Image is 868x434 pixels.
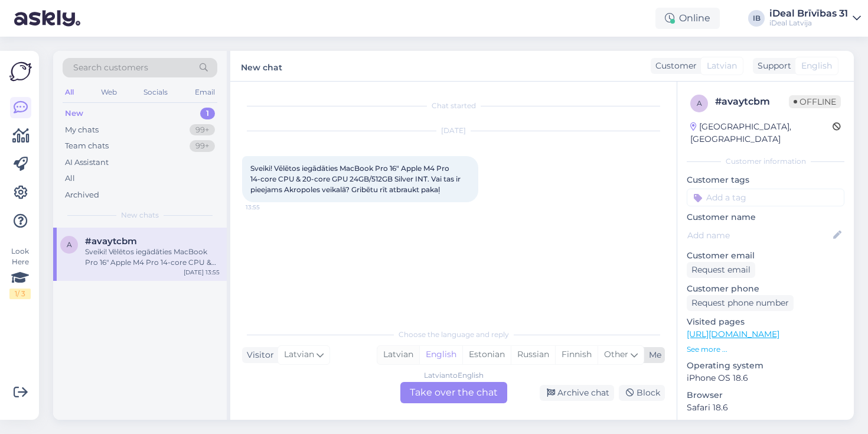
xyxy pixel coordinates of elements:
div: [DATE] [242,125,665,136]
div: Finnish [555,346,598,364]
div: Block [619,385,665,401]
div: Request email [687,262,755,278]
div: Estonian [462,346,511,364]
img: Askly Logo [9,60,32,83]
div: All [65,173,75,184]
span: Offline [789,95,841,108]
div: Latvian to English [424,370,484,381]
div: Choose the language and reply [242,329,665,340]
div: iDeal Latvija [769,18,848,28]
input: Add a tag [687,189,844,206]
span: a [67,240,72,249]
div: All [63,85,76,100]
div: Take over the chat [400,382,507,403]
div: Me [644,349,661,361]
div: [GEOGRAPHIC_DATA], [GEOGRAPHIC_DATA] [690,121,833,145]
a: [URL][DOMAIN_NAME] [687,329,779,339]
div: Web [99,85,119,100]
div: Archive chat [540,385,614,401]
p: Customer phone [687,283,844,295]
div: Latvian [377,346,419,364]
p: Customer tags [687,174,844,186]
div: 1 / 3 [9,289,31,299]
input: Add name [687,229,831,242]
p: Operating system [687,359,844,372]
span: New chats [121,210,159,221]
span: English [801,60,832,72]
p: Safari 18.6 [687,401,844,414]
div: # avaytcbm [715,95,789,109]
div: Request phone number [687,295,794,311]
div: Email [192,85,217,100]
p: See more ... [687,344,844,355]
div: Customer information [687,156,844,167]
a: iDeal Brīvības 31iDeal Latvija [769,9,861,28]
div: [DATE] 13:55 [184,268,220,277]
div: Russian [511,346,555,364]
div: Socials [141,85,170,100]
div: Online [655,8,720,29]
span: Latvian [284,348,314,361]
div: AI Assistant [65,157,109,169]
div: IB [748,10,765,27]
span: Latvian [707,60,737,72]
p: iPhone OS 18.6 [687,372,844,384]
span: Search customers [73,61,148,74]
div: My chats [65,124,99,136]
div: Visitor [242,349,274,361]
label: New chat [241,58,282,74]
div: 1 [200,108,215,119]
div: New [65,108,83,119]
div: 99+ [190,140,215,152]
div: 99+ [190,124,215,136]
div: Archived [65,189,99,201]
div: iDeal Brīvības 31 [769,9,848,18]
div: Support [753,60,791,72]
span: a [697,99,702,108]
p: Visited pages [687,316,844,328]
p: Customer email [687,250,844,262]
p: Customer name [687,211,844,224]
span: Sveiki! Vēlētos iegādāties MacBook Pro 16" Apple M4 Pro 14‑core CPU & 20‑core GPU 24GB/512GB Silv... [250,164,462,194]
span: 13:55 [246,203,290,212]
div: Team chats [65,140,109,152]
span: #avaytcbm [85,236,137,247]
div: Sveiki! Vēlētos iegādāties MacBook Pro 16" Apple M4 Pro 14‑core CPU & 20‑core GPU 24GB/512GB Silv... [85,247,220,268]
span: Other [604,349,628,359]
div: Chat started [242,101,665,111]
div: Look Here [9,246,31,299]
div: English [419,346,462,364]
p: Browser [687,389,844,401]
div: Customer [651,60,697,72]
